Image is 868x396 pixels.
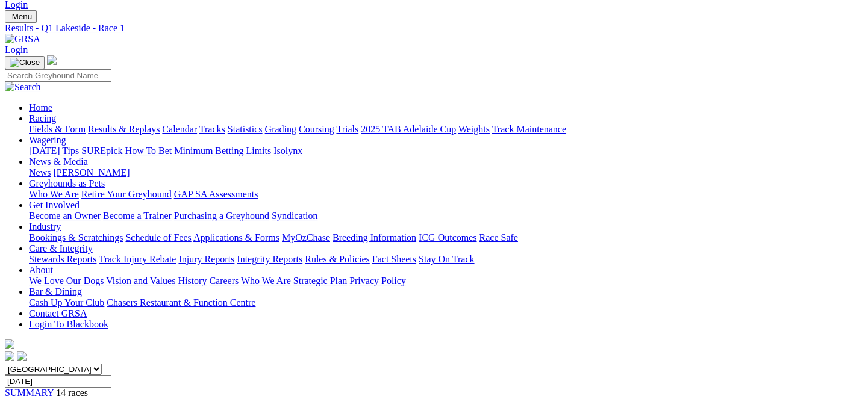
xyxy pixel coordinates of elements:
a: Track Maintenance [492,124,566,134]
a: SUREpick [81,146,122,156]
a: [DATE] Tips [29,146,79,156]
input: Search [5,69,111,82]
a: Minimum Betting Limits [174,146,271,156]
img: Close [10,58,40,67]
a: Isolynx [273,146,302,156]
a: GAP SA Assessments [174,189,258,199]
a: Stay On Track [419,254,474,264]
a: About [29,265,53,275]
a: Results & Replays [88,124,160,134]
div: Racing [29,124,863,135]
a: News & Media [29,156,88,167]
a: How To Bet [125,146,172,156]
a: Contact GRSA [29,308,87,318]
div: Greyhounds as Pets [29,189,863,200]
img: Search [5,82,41,93]
img: twitter.svg [17,351,27,361]
a: Trials [336,124,358,134]
a: We Love Our Dogs [29,276,104,286]
a: Vision and Values [106,276,175,286]
a: Coursing [299,124,334,134]
a: Login [5,45,28,55]
a: Fields & Form [29,124,86,134]
a: History [178,276,207,286]
input: Select date [5,375,111,388]
div: News & Media [29,167,863,178]
button: Toggle navigation [5,10,37,23]
a: Grading [265,124,296,134]
a: Cash Up Your Club [29,297,104,308]
a: Strategic Plan [293,276,347,286]
a: Stewards Reports [29,254,96,264]
a: Race Safe [479,232,517,243]
a: Tracks [199,124,225,134]
a: Statistics [228,124,263,134]
a: Who We Are [241,276,291,286]
a: News [29,167,51,178]
a: Careers [209,276,239,286]
a: Become an Owner [29,211,101,221]
a: Bar & Dining [29,286,82,297]
a: Greyhounds as Pets [29,178,105,188]
a: Care & Integrity [29,243,93,253]
a: Login To Blackbook [29,319,108,329]
div: About [29,276,863,286]
div: Get Involved [29,211,863,221]
a: Fact Sheets [372,254,416,264]
a: Wagering [29,135,66,145]
img: facebook.svg [5,351,14,361]
div: Care & Integrity [29,254,863,265]
a: Breeding Information [333,232,416,243]
a: ICG Outcomes [419,232,476,243]
div: Industry [29,232,863,243]
img: logo-grsa-white.png [5,339,14,349]
a: Applications & Forms [193,232,279,243]
div: Bar & Dining [29,297,863,308]
a: MyOzChase [282,232,330,243]
a: Injury Reports [178,254,234,264]
a: Weights [458,124,490,134]
a: Bookings & Scratchings [29,232,123,243]
a: Schedule of Fees [125,232,191,243]
a: Become a Trainer [103,211,172,221]
a: 2025 TAB Adelaide Cup [361,124,456,134]
a: Retire Your Greyhound [81,189,172,199]
a: Home [29,102,52,113]
button: Toggle navigation [5,56,45,69]
a: Results - Q1 Lakeside - Race 1 [5,23,863,34]
div: Wagering [29,146,863,156]
img: logo-grsa-white.png [47,55,57,65]
a: Calendar [162,124,197,134]
a: [PERSON_NAME] [53,167,130,178]
a: Track Injury Rebate [99,254,176,264]
a: Who We Are [29,189,79,199]
a: Industry [29,221,61,232]
img: GRSA [5,34,40,45]
a: Racing [29,113,56,123]
a: Rules & Policies [305,254,370,264]
a: Purchasing a Greyhound [174,211,269,221]
span: Menu [12,12,32,21]
a: Syndication [272,211,317,221]
a: Privacy Policy [349,276,406,286]
a: Get Involved [29,200,80,210]
a: Integrity Reports [237,254,302,264]
a: Chasers Restaurant & Function Centre [107,297,255,308]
